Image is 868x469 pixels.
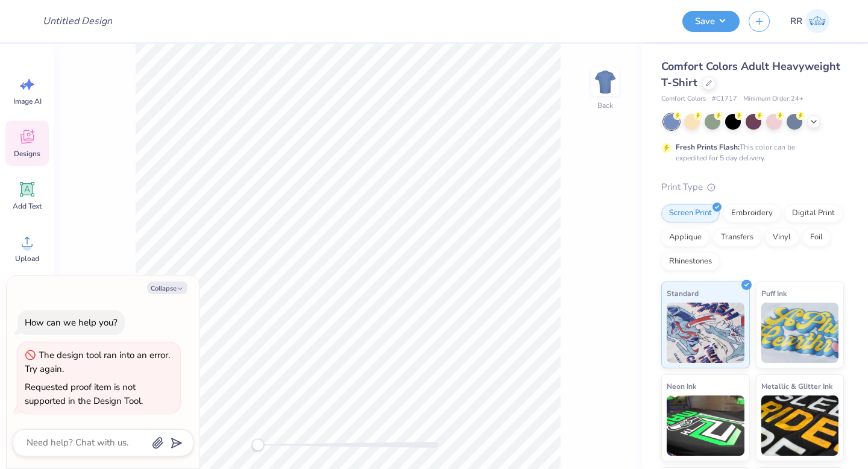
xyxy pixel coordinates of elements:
img: Rigil Kent Ricardo [805,9,829,33]
strong: Fresh Prints Flash: [676,142,740,152]
span: Puff Ink [761,287,787,300]
div: Transfers [713,228,761,247]
span: Upload [15,254,39,263]
img: Puff Ink [761,303,839,363]
span: Comfort Colors [661,94,706,104]
span: # C1717 [712,94,737,104]
button: Save [682,11,740,32]
div: Embroidery [723,204,781,222]
span: Designs [14,149,40,159]
div: Rhinestones [661,253,720,271]
span: RR [790,14,802,28]
span: Standard [667,287,699,300]
input: Untitled Design [33,9,122,33]
img: Neon Ink [667,395,744,456]
div: This color can be expedited for 5 day delivery. [676,142,824,163]
div: Screen Print [661,204,720,222]
div: Digital Print [784,204,843,222]
span: Minimum Order: 24 + [743,94,804,104]
span: Comfort Colors Adult Heavyweight T-Shirt [661,59,840,90]
span: Metallic & Glitter Ink [761,380,832,392]
span: Image AI [13,96,42,106]
div: Foil [802,228,831,247]
div: The design tool ran into an error. Try again. [25,349,170,375]
img: Metallic & Glitter Ink [761,395,839,456]
div: How can we help you? [25,316,118,329]
div: Accessibility label [252,439,264,451]
div: Vinyl [765,228,799,247]
div: Print Type [661,180,844,194]
span: Neon Ink [667,380,696,392]
img: Back [593,70,617,94]
div: Applique [661,228,709,247]
span: Add Text [13,201,42,211]
img: Standard [667,303,744,363]
button: Collapse [147,282,187,294]
div: Back [597,100,613,111]
a: RR [785,9,835,33]
div: Requested proof item is not supported in the Design Tool. [25,381,143,407]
